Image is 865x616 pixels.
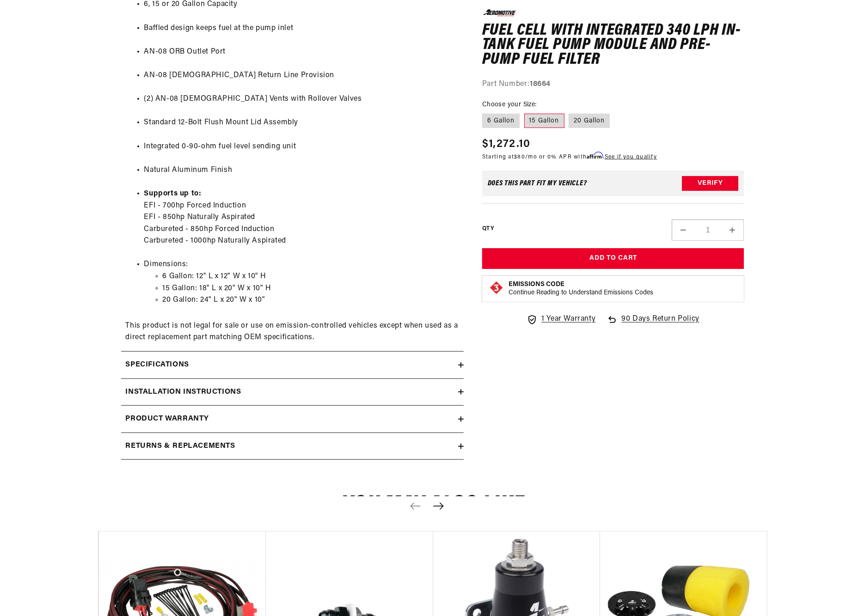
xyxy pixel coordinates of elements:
[144,165,459,188] li: Natural Aluminum Finish
[144,259,459,306] li: Dimensions:
[144,23,459,46] li: Baffled design keeps fuel at the pump inlet
[482,79,744,91] div: Part Number:
[514,154,525,160] span: $80
[144,117,459,140] li: Standard 12-Bolt Flush Mount Lid Assembly
[163,271,459,283] li: 6 Gallon: 12" L x 12" W x 10" H
[541,313,595,325] span: 1 Year Warranty
[509,280,653,297] button: Emissions CodeContinue Reading to Understand Emissions Codes
[482,225,494,232] label: QTY
[489,280,504,295] img: Emissions code
[482,136,531,152] span: $1,272.10
[144,46,459,70] li: AN-08 ORB Outlet Port
[163,294,459,306] li: 20 Gallon: 24" L x 20" W x 10"
[144,70,459,93] li: AN-08 [DEMOGRAPHIC_DATA] Return Line Provision
[605,154,657,160] a: See if you qualify - Learn more about Affirm Financing (opens in modal)
[144,141,459,165] li: Integrated 0-90-ohm fuel level sending unit
[524,113,564,128] label: 15 Gallon
[126,359,189,371] h2: Specifications
[126,386,241,398] h2: Installation Instructions
[621,313,699,334] span: 90 Days Return Policy
[163,283,459,295] li: 15 Gallon: 18" L x 20" W x 10" H
[126,413,209,425] h2: Product warranty
[482,248,744,269] button: Add to Cart
[121,433,464,460] summary: Returns & replacements
[607,313,699,334] a: 90 Days Return Policy
[527,313,595,325] a: 1 Year Warranty
[429,496,449,517] button: Next slide
[121,406,464,433] summary: Product warranty
[509,288,653,297] p: Continue Reading to Understand Emissions Codes
[98,495,767,517] h2: You may also like
[482,113,520,128] label: 6 Gallon
[569,113,610,128] label: 20 Gallon
[587,152,603,159] span: Affirm
[144,188,459,259] li: EFI - 700hp Forced Induction EFI - 850hp Naturally Aspirated Carbureted - 850hp Forced Induction ...
[530,80,551,88] strong: 18664
[488,180,587,187] div: Does This part fit My vehicle?
[482,152,657,161] p: Starting at /mo or 0% APR with .
[682,176,738,191] button: Verify
[121,352,464,378] summary: Specifications
[482,23,744,67] h1: Fuel Cell with Integrated 340 LPH In-Tank Fuel Pump Module and Pre-Pump Fuel Filter
[144,190,202,197] strong: Supports up to:
[144,93,459,117] li: (2) AN-08 [DEMOGRAPHIC_DATA] Vents with Rollover Valves
[126,440,235,452] h2: Returns & replacements
[405,496,426,517] button: Previous slide
[482,99,538,109] legend: Choose your Size:
[126,320,459,344] p: This product is not legal for sale or use on emission-controlled vehicles except when used as a d...
[121,379,464,406] summary: Installation Instructions
[509,281,564,287] strong: Emissions Code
